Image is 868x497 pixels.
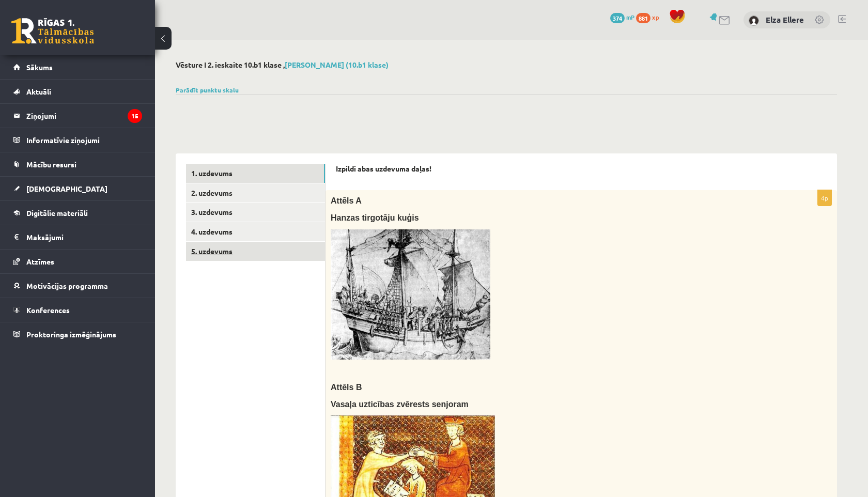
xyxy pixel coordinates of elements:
legend: Informatīvie ziņojumi [26,128,142,152]
a: Elza Ellere [766,14,804,25]
span: xp [652,13,659,21]
strong: Izpildi abas uzdevuma daļas! [336,164,431,173]
a: 3. uzdevums [186,203,325,222]
span: Sākums [26,63,53,72]
a: Maksājumi [13,225,142,249]
legend: Maksājumi [26,225,142,249]
i: 15 [128,109,142,123]
a: 2. uzdevums [186,183,325,203]
span: Attēls B [331,383,362,392]
a: 881 xp [636,13,664,21]
img: Z [331,229,490,360]
a: Digitālie materiāli [13,201,142,225]
a: 1. uzdevums [186,164,325,183]
span: [DEMOGRAPHIC_DATA] [26,184,107,193]
a: Parādīt punktu skalu [176,86,239,94]
a: Sākums [13,55,142,79]
p: 4p [817,190,832,206]
a: 5. uzdevums [186,242,325,261]
span: Hanzas tirgotāju kuģis [331,213,419,222]
span: 881 [636,13,650,23]
a: Mācību resursi [13,152,142,176]
a: [PERSON_NAME] (10.b1 klase) [285,60,389,69]
span: Motivācijas programma [26,281,108,290]
a: Rīgas 1. Tālmācības vidusskola [11,18,94,44]
a: 374 mP [610,13,634,21]
span: Proktoringa izmēģinājums [26,330,116,339]
span: Atzīmes [26,257,54,266]
span: Konferences [26,305,70,315]
a: Aktuāli [13,80,142,103]
span: Digitālie materiāli [26,208,88,218]
body: Editor, wiswyg-editor-user-answer-47433908602900 [10,10,490,38]
span: Mācību resursi [26,160,76,169]
a: Ziņojumi15 [13,104,142,128]
img: Elza Ellere [749,15,759,26]
a: Konferences [13,298,142,322]
span: Attēls A [331,196,362,205]
body: Editor, wiswyg-editor-user-answer-47433909174880 [10,10,490,71]
span: Vasaļa uzticības zvērests senjoram [331,400,469,409]
a: Proktoringa izmēģinājums [13,322,142,346]
a: Informatīvie ziņojumi [13,128,142,152]
a: Atzīmes [13,250,142,273]
a: 4. uzdevums [186,222,325,241]
span: mP [626,13,634,21]
span: 374 [610,13,625,23]
a: Motivācijas programma [13,274,142,298]
a: [DEMOGRAPHIC_DATA] [13,177,142,200]
legend: Ziņojumi [26,104,142,128]
span: Aktuāli [26,87,51,96]
h2: Vēsture I 2. ieskaite 10.b1 klase , [176,60,837,69]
